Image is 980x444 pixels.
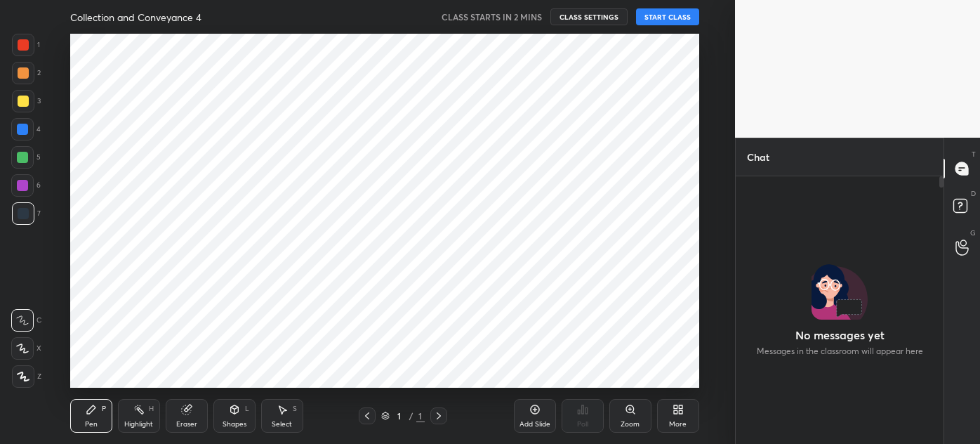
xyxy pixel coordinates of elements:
div: 5 [11,146,41,169]
p: Chat [736,138,781,176]
div: 1 [392,412,406,420]
div: S [293,405,297,412]
button: CLASS SETTINGS [550,8,628,25]
p: G [970,228,976,238]
div: Add Slide [519,421,550,428]
div: H [149,405,154,412]
div: 6 [11,174,41,197]
div: Highlight [124,421,153,428]
div: 7 [12,202,41,225]
div: C [11,309,41,332]
div: 1 [12,34,40,56]
h4: Collection and Conveyance 4 [70,11,201,24]
div: 2 [12,62,41,84]
div: / [409,412,413,420]
button: START CLASS [636,8,699,25]
div: Zoom [621,421,640,428]
div: 3 [12,90,41,112]
div: More [669,421,687,428]
div: P [102,405,106,412]
p: T [972,149,976,159]
div: Z [12,365,41,388]
div: Eraser [176,421,197,428]
div: Shapes [223,421,246,428]
div: 1 [416,410,425,422]
div: X [11,337,41,360]
div: 4 [11,118,41,141]
div: Select [272,421,292,428]
h5: CLASS STARTS IN 2 MINS [442,11,542,23]
p: D [971,188,976,199]
div: L [245,405,249,412]
div: Pen [85,421,98,428]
